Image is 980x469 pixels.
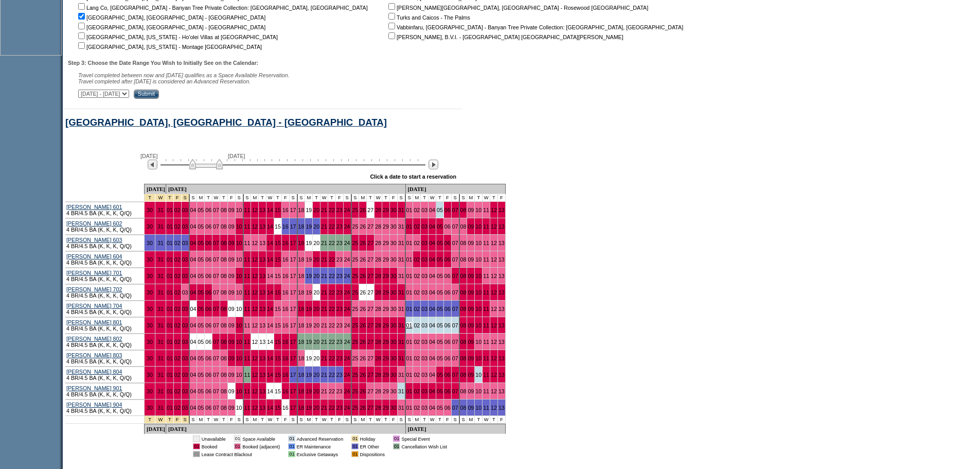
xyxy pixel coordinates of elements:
a: 12 [491,289,497,296]
a: 06 [205,256,211,263]
a: 23 [336,207,343,213]
a: 10 [236,223,242,230]
a: 08 [460,256,467,263]
a: [PERSON_NAME] 602 [66,220,122,227]
a: 07 [213,256,219,263]
a: 23 [336,223,343,230]
a: 28 [375,240,381,246]
a: 02 [414,223,420,230]
a: 03 [182,289,188,296]
a: 22 [329,240,335,246]
a: 30 [390,273,397,279]
a: 16 [282,256,289,263]
a: 19 [306,223,312,230]
a: 17 [290,207,296,213]
a: 25 [352,223,359,230]
a: 10 [475,223,482,230]
a: 31 [398,223,404,230]
a: 25 [352,256,359,263]
a: 21 [321,207,327,213]
a: 06 [205,207,211,213]
a: 25 [352,273,359,279]
a: 01 [406,223,413,230]
a: 21 [321,240,327,246]
a: [PERSON_NAME] 701 [66,270,122,276]
a: 14 [267,240,273,246]
a: 09 [468,256,474,263]
a: 15 [275,289,281,296]
a: 06 [205,223,211,230]
a: 24 [344,289,350,296]
a: 16 [282,289,289,296]
a: 04 [190,289,197,296]
a: 25 [352,207,359,213]
a: 07 [213,306,219,312]
a: 24 [344,223,350,230]
a: 21 [321,256,327,263]
a: 18 [298,289,305,296]
a: 20 [313,207,319,213]
a: 23 [336,289,343,296]
a: 05 [437,223,443,230]
a: 30 [147,306,153,312]
a: 03 [421,273,427,279]
a: 09 [468,223,474,230]
a: 16 [282,240,289,246]
a: 03 [421,240,427,246]
a: 20 [313,240,319,246]
a: 22 [329,289,335,296]
a: 04 [190,207,197,213]
a: 20 [313,273,319,279]
a: 07 [213,240,219,246]
a: 08 [460,223,467,230]
a: 24 [344,273,350,279]
a: 05 [198,223,204,230]
a: 08 [221,256,227,263]
a: 12 [491,256,497,263]
a: 20 [313,223,319,230]
a: 10 [475,256,482,263]
a: 25 [352,289,359,296]
a: 09 [228,273,235,279]
a: 10 [236,289,242,296]
a: 05 [437,240,443,246]
a: 12 [491,207,497,213]
img: Next [429,160,438,169]
a: 24 [344,240,350,246]
a: 16 [282,273,289,279]
a: 05 [437,289,443,296]
a: 06 [444,207,451,213]
a: 17 [290,289,296,296]
a: 30 [147,256,153,263]
a: 01 [167,207,173,213]
a: 04 [190,240,197,246]
a: 20 [313,256,319,263]
a: 04 [429,273,435,279]
a: 01 [167,306,173,312]
a: 18 [298,273,305,279]
a: 02 [174,207,181,213]
a: 14 [267,273,273,279]
a: 13 [498,273,505,279]
a: 06 [205,289,211,296]
a: 31 [157,223,164,230]
a: 11 [483,240,489,246]
a: 31 [398,240,404,246]
a: 30 [147,223,153,230]
a: 10 [236,273,242,279]
a: 04 [429,207,435,213]
a: 02 [174,223,181,230]
a: 13 [498,289,505,296]
a: 12 [252,273,258,279]
a: 14 [267,256,273,263]
a: 08 [221,207,227,213]
a: 06 [444,223,451,230]
a: 12 [252,240,258,246]
a: 11 [244,256,251,263]
a: 26 [360,256,366,263]
a: 26 [360,273,366,279]
a: 11 [244,240,251,246]
a: 07 [213,223,219,230]
a: 27 [367,289,373,296]
a: [PERSON_NAME] 603 [66,237,122,243]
